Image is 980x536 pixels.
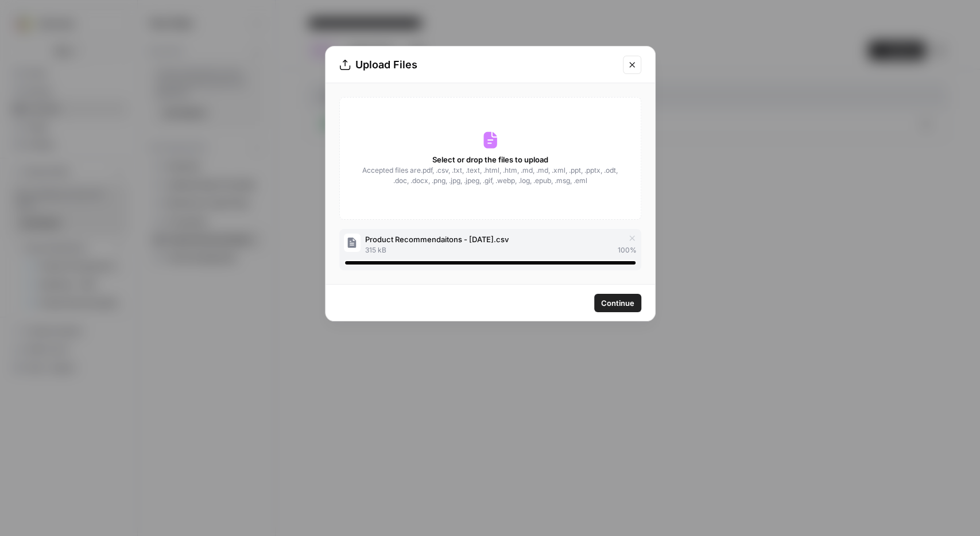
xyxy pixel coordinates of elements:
[365,234,509,245] span: Product Recommendaitons - [DATE].csv
[362,165,619,186] span: Accepted files are .pdf, .csv, .txt, .text, .html, .htm, .md, .md, .xml, .ppt, .pptx, .odt, .doc,...
[618,245,637,255] span: 100 %
[339,57,616,73] div: Upload Files
[601,297,634,309] span: Continue
[365,245,386,255] span: 315 kB
[594,294,641,312] button: Continue
[432,154,548,165] span: Select or drop the files to upload
[623,56,641,74] button: Close modal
